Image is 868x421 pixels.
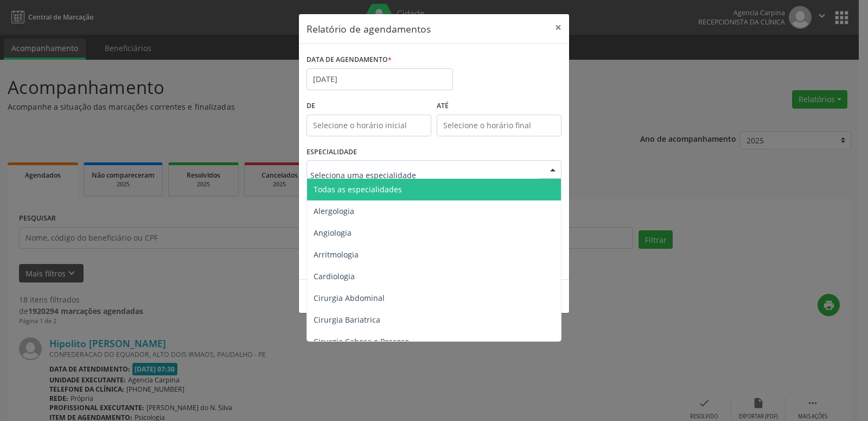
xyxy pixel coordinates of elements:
span: Cardiologia [314,271,355,281]
span: Arritmologia [314,249,359,260]
label: DATA DE AGENDAMENTO [307,52,392,68]
span: Cirurgia Abdominal [314,293,385,303]
input: Selecione uma data ou intervalo [307,68,453,90]
button: Close [547,14,569,41]
label: De [307,98,431,115]
span: Todas as especialidades [314,184,402,194]
span: Alergologia [314,206,354,216]
input: Selecione o horário final [437,115,561,136]
span: Cirurgia Bariatrica [314,315,380,325]
label: ATÉ [437,98,561,115]
input: Seleciona uma especialidade [310,164,539,186]
input: Selecione o horário inicial [307,115,431,136]
span: Angiologia [314,228,352,238]
h5: Relatório de agendamentos [307,22,431,36]
label: ESPECIALIDADE [307,144,357,161]
span: Cirurgia Cabeça e Pescoço [314,336,409,347]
